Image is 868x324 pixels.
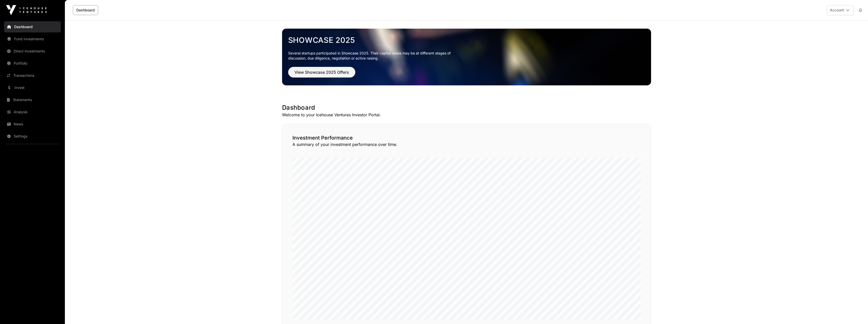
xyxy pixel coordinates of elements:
a: Showcase 2025 [288,35,645,45]
a: Dashboard [4,21,61,32]
a: Direct Investments [4,46,61,57]
p: Several startups participated in Showcase 2025. Their capital raises may be at different stages o... [288,51,458,61]
button: View Showcase 2025 Offers [288,67,355,78]
a: Invest [4,82,61,93]
a: Fund Investments [4,33,61,45]
h1: Dashboard [282,104,651,112]
button: Account [827,5,854,15]
img: Icehouse Ventures Logo [6,5,47,15]
p: A summary of your investment performance over time. [292,141,641,147]
a: Settings [4,131,61,142]
a: Analysis [4,106,61,118]
a: News [4,119,61,130]
a: Dashboard [73,5,98,15]
a: View Showcase 2025 Offers [288,72,355,77]
h2: Investment Performance [292,134,641,141]
a: Portfolio [4,58,61,69]
a: Statements [4,94,61,105]
span: View Showcase 2025 Offers [294,69,349,75]
p: Welcome to your Icehouse Ventures Investor Portal. [282,112,651,118]
img: Showcase 2025 [282,29,651,85]
a: Transactions [4,70,61,81]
